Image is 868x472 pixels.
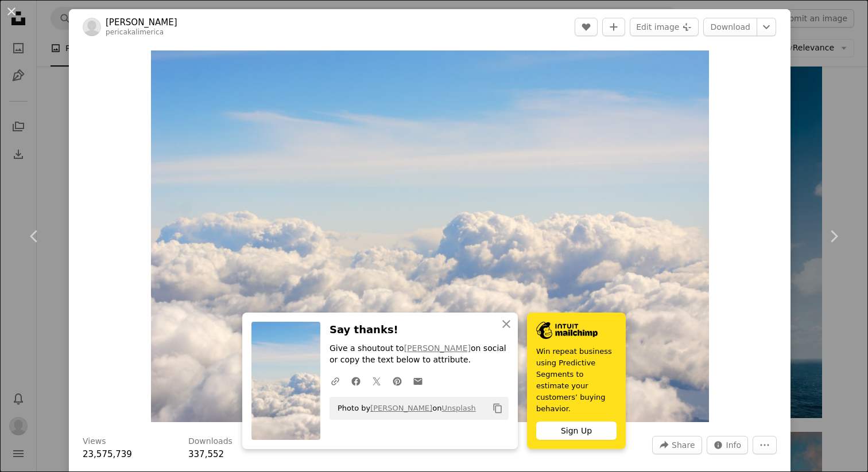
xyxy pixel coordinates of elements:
button: Copy to clipboard [488,399,507,418]
h3: Views [83,436,106,447]
button: More Actions [753,436,777,454]
h3: Downloads [188,436,232,447]
a: Share over email [408,369,428,392]
h3: Say thanks! [330,322,509,338]
button: Choose download size [757,18,776,36]
a: pericakalimerica [106,28,164,36]
a: Win repeat business using Predictive Segments to estimate your customers’ buying behavior.Sign Up [527,313,626,449]
img: Go to Pero Kalimero's profile [83,18,101,36]
span: Info [726,436,742,454]
a: [PERSON_NAME] [404,344,471,353]
button: Share this image [652,436,702,454]
a: Unsplash [441,404,475,412]
div: Sign Up [536,422,617,440]
span: Photo by on [332,399,476,418]
span: Share [672,436,695,454]
a: Next [799,181,868,291]
a: [PERSON_NAME] [370,404,432,412]
p: Give a shoutout to on social or copy the text below to attribute. [330,343,509,366]
span: Win repeat business using Predictive Segments to estimate your customers’ buying behavior. [536,346,617,415]
button: Like [575,18,598,36]
a: Download [703,18,757,36]
img: file-1690386555781-336d1949dad1image [536,322,598,339]
button: Add to Collection [602,18,625,36]
span: 337,552 [188,449,224,459]
span: 23,575,739 [83,449,132,459]
a: Share on Twitter [366,369,387,392]
a: Share on Pinterest [387,369,408,392]
button: Edit image [630,18,699,36]
button: Zoom in on this image [151,50,709,422]
button: Stats about this image [707,436,749,454]
img: nimbus clouds and blue calm sky [151,50,709,422]
a: [PERSON_NAME] [106,17,177,28]
a: Share on Facebook [346,369,366,392]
